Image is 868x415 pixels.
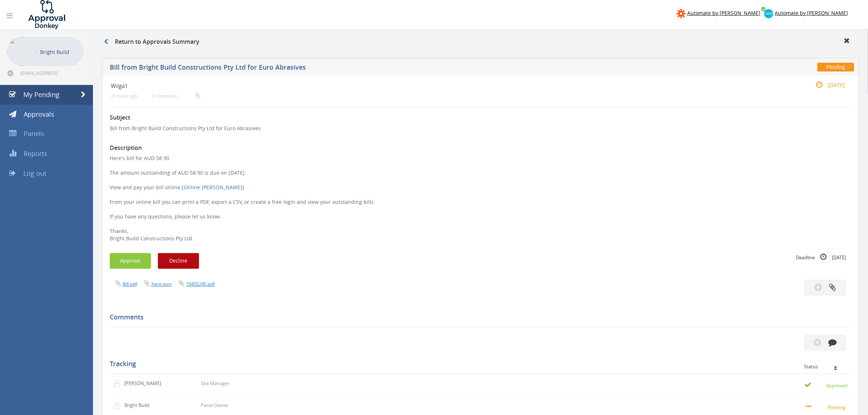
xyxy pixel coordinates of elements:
p: Bright Build [124,402,166,409]
a: 10455245.pdf [186,281,215,287]
p: Bill from Bright Build Constructions Pty Ltd for Euro Abrasives [110,125,851,132]
span: [EMAIL_ADDRESS][DOMAIN_NAME] [20,70,82,76]
a: Bill.pdf [122,281,137,287]
div: Status [804,364,846,369]
small: [DATE] [808,81,845,89]
img: user-icon.png [113,380,124,387]
p: Here's bill for AUD 58.90. The amount outstanding of AUD 58.90 is due on [DATE]. View and pay you... [110,155,851,242]
button: Approve [110,253,151,269]
span: Approvals [24,110,54,119]
h4: Wilga1 [111,83,727,89]
small: 21 hours ago [111,93,137,99]
h5: Comments [110,314,846,321]
p: [PERSON_NAME] [124,380,166,387]
h5: Tracking [110,360,846,368]
span: Automate by [PERSON_NAME] [775,9,848,16]
button: Decline [158,253,199,269]
small: Pending [806,403,848,411]
p: Bright Build [40,47,80,57]
span: Pending [817,63,854,71]
p: Site Manager [201,380,229,387]
small: Approved [804,381,848,389]
img: xero-logo.png [764,9,773,18]
img: zapier-logomark.png [677,9,686,18]
a: Xero.json [151,281,172,287]
h3: Subject [110,115,851,121]
img: user-icon.png [113,402,124,410]
span: Reports [24,149,47,158]
h5: Bill from Bright Build Constructions Pty Ltd for Euro Abrasives [110,64,630,73]
small: Deadline [DATE] [796,253,846,261]
p: Panel Owner [201,402,229,409]
h3: Description [110,145,851,151]
h3: Return to Approvals Summary [104,39,199,45]
span: Automate by [PERSON_NAME] [687,9,760,16]
span: My Pending [23,90,59,99]
small: 0 comments... [152,93,200,99]
span: Panels [24,129,44,138]
span: Log out [23,169,46,178]
a: [Online [PERSON_NAME]] [182,184,244,191]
